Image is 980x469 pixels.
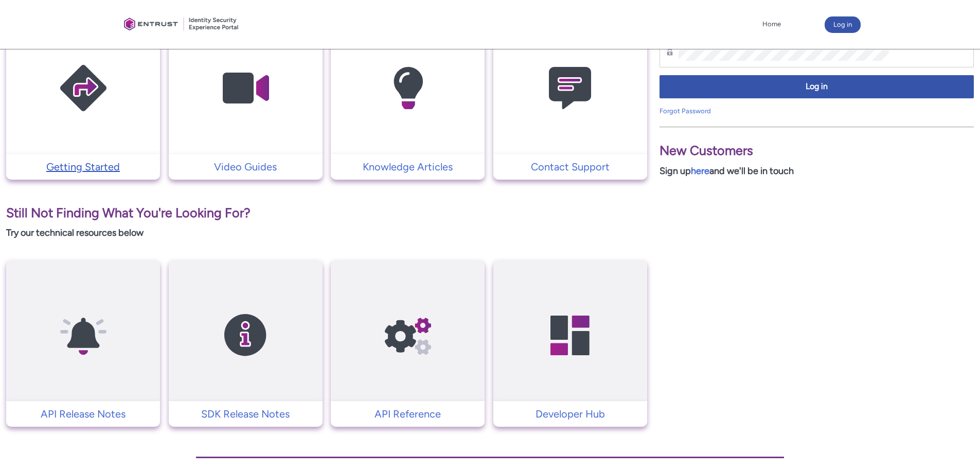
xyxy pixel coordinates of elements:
[169,406,323,422] a: SDK Release Notes
[691,165,709,177] a: here
[6,226,647,240] p: Try our technical resources below
[197,280,294,391] img: SDK Release Notes
[498,159,642,175] p: Contact Support
[169,159,323,175] a: Video Guides
[493,406,647,422] a: Developer Hub
[11,406,155,422] p: API Release Notes
[336,406,479,422] p: API Reference
[660,141,974,161] p: New Customers
[331,406,485,422] a: API Reference
[498,406,642,422] p: Developer Hub
[359,33,457,144] img: Knowledge Articles
[760,16,783,32] a: Home
[660,107,711,115] a: Forgot Password
[34,33,132,144] img: Getting Started
[336,159,479,175] p: Knowledge Articles
[660,75,974,98] button: Log in
[34,280,132,391] img: API Release Notes
[521,280,619,391] img: Developer Hub
[331,159,485,175] a: Knowledge Articles
[11,159,155,175] p: Getting Started
[521,33,619,144] img: Contact Support
[359,280,457,391] img: API Reference
[660,164,974,178] p: Sign up and we'll be in touch
[493,159,647,175] a: Contact Support
[174,406,317,422] p: SDK Release Notes
[6,203,647,223] p: Still Not Finding What You're Looking For?
[197,33,294,144] img: Video Guides
[6,406,160,422] a: API Release Notes
[666,81,967,93] span: Log in
[174,159,317,175] p: Video Guides
[6,159,160,175] a: Getting Started
[825,16,861,33] button: Log in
